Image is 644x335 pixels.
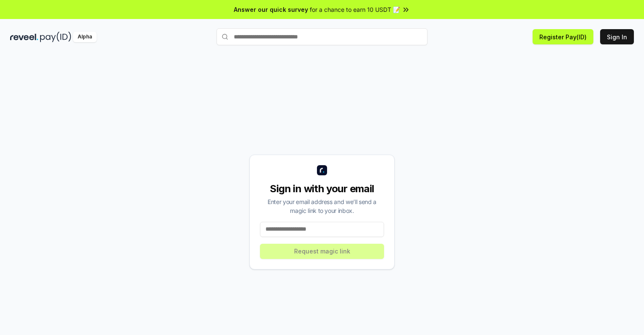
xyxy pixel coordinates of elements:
div: Alpha [73,32,97,42]
div: Sign in with your email [260,182,384,196]
img: logo_small [317,165,327,175]
button: Sign In [600,29,634,44]
span: for a chance to earn 10 USDT 📝 [310,5,400,14]
button: Register Pay(ID) [533,29,593,44]
div: Enter your email address and we’ll send a magic link to your inbox. [260,197,384,215]
img: pay_id [40,32,71,42]
img: reveel_dark [10,32,38,42]
span: Answer our quick survey [234,5,308,14]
